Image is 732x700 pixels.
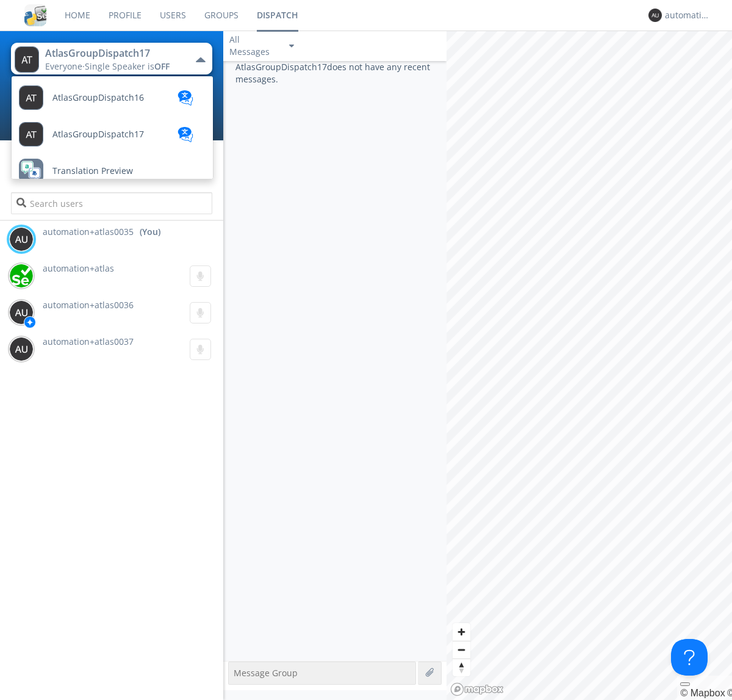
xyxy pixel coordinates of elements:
[9,300,34,325] img: 373638.png
[9,227,34,251] img: 373638.png
[43,262,114,274] span: automation+atlas
[85,60,170,72] span: Single Speaker is
[453,659,470,676] span: Reset bearing to north
[45,46,182,60] div: AtlasGroupDispatch17
[140,226,160,238] div: (You)
[45,60,182,73] div: Everyone ·
[680,688,725,698] a: Mapbox
[11,192,212,214] input: Search users
[665,9,711,21] div: automation+atlas0035
[52,167,133,176] span: Translation Preview
[52,93,144,103] span: AtlasGroupDispatch16
[453,641,470,659] button: Zoom out
[15,46,39,73] img: 373638.png
[9,264,34,288] img: d2d01cd9b4174d08988066c6d424eccd
[24,4,46,26] img: cddb5a64eb264b2086981ab96f4c1ba7
[43,299,134,311] span: automation+atlas0036
[43,226,134,238] span: automation+atlas0035
[176,90,195,106] img: translation-blue.svg
[229,34,278,58] div: All Messages
[453,641,470,659] span: Zoom out
[11,76,213,179] ul: AtlasGroupDispatch17Everyone·Single Speaker isOFF
[671,639,708,676] iframe: Toggle Customer Support
[223,61,447,661] div: AtlasGroupDispatch17 does not have any recent messages.
[289,45,294,48] img: caret-down-sm.svg
[9,337,34,361] img: 373638.png
[176,127,195,142] img: translation-blue.svg
[450,682,504,696] a: Mapbox logo
[680,682,690,686] button: Toggle attribution
[154,60,170,72] span: OFF
[453,623,470,641] button: Zoom in
[11,43,212,74] button: AtlasGroupDispatch17Everyone·Single Speaker isOFF
[43,336,134,347] span: automation+atlas0037
[648,9,662,22] img: 373638.png
[453,659,470,676] button: Reset bearing to north
[52,130,144,139] span: AtlasGroupDispatch17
